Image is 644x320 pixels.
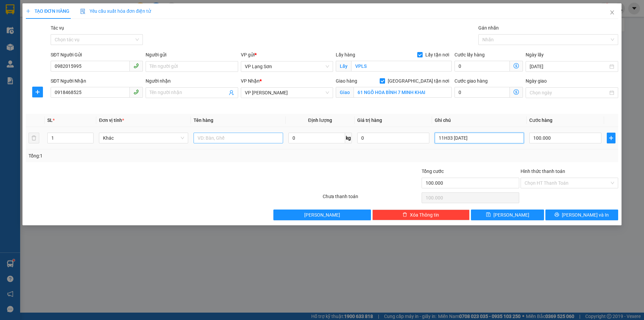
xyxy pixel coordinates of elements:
[99,118,124,123] span: Đơn vị tính
[146,77,238,85] div: Người nhận
[146,51,238,58] div: Người gửi
[435,133,524,143] input: Ghi Chú
[609,10,615,15] span: close
[521,169,565,174] label: Hình thức thanh toán
[354,87,452,98] input: Giao tận nơi
[493,211,529,219] span: [PERSON_NAME]
[607,133,615,143] button: plus
[357,133,429,143] input: 0
[26,9,31,13] span: plus
[454,87,510,98] input: Cước giao hàng
[526,52,544,57] label: Ngày lấy
[410,211,439,219] span: Xóa Thông tin
[336,78,357,84] span: Giao hàng
[432,114,527,127] th: Ghi chú
[554,212,559,218] span: printer
[133,63,139,68] span: phone
[514,63,519,68] span: dollar-circle
[336,87,354,98] span: Giao
[241,51,333,58] div: VP gửi
[229,90,234,95] span: user-add
[423,51,452,58] span: Lấy tận nơi
[422,169,444,174] span: Tổng cước
[530,89,608,96] input: Ngày giao
[26,8,69,14] span: TẠO ĐƠN HÀNG
[471,210,544,220] button: save[PERSON_NAME]
[454,61,510,72] input: Cước lấy hàng
[514,89,519,95] span: dollar-circle
[385,77,452,85] span: [GEOGRAPHIC_DATA] tận nơi
[245,61,329,72] span: VP Lạng Sơn
[194,133,283,143] input: VD: Bàn, Ghế
[351,61,452,72] input: Lấy tận nơi
[29,152,249,159] div: Tổng: 1
[562,211,609,219] span: [PERSON_NAME] và In
[33,89,43,95] span: plus
[241,78,260,84] span: VP Nhận
[304,211,340,219] span: [PERSON_NAME]
[29,133,39,143] button: delete
[486,212,491,218] span: save
[51,25,64,31] label: Tác vụ
[322,193,421,204] div: Chưa thanh toán
[47,118,53,123] span: SL
[530,63,608,70] input: Ngày lấy
[372,210,470,220] button: deleteXóa Thông tin
[32,87,43,97] button: plus
[357,118,382,123] span: Giá trị hàng
[454,52,485,57] label: Cước lấy hàng
[245,88,329,98] span: VP Minh Khai
[336,52,355,57] span: Lấy hàng
[103,133,184,143] span: Khác
[529,118,552,123] span: Cước hàng
[80,8,151,14] span: Yêu cầu xuất hóa đơn điện tử
[51,77,143,85] div: SĐT Người Nhận
[336,61,351,72] span: Lấy
[454,78,488,84] label: Cước giao hàng
[478,25,499,31] label: Gán nhãn
[80,9,86,14] img: icon
[308,118,332,123] span: Định lượng
[345,133,352,143] span: kg
[402,212,407,218] span: delete
[607,135,615,141] span: plus
[194,118,213,123] span: Tên hàng
[603,3,622,22] button: Close
[273,210,371,220] button: [PERSON_NAME]
[545,210,618,220] button: printer[PERSON_NAME] và In
[133,89,139,95] span: phone
[526,78,547,84] label: Ngày giao
[51,51,143,58] div: SĐT Người Gửi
